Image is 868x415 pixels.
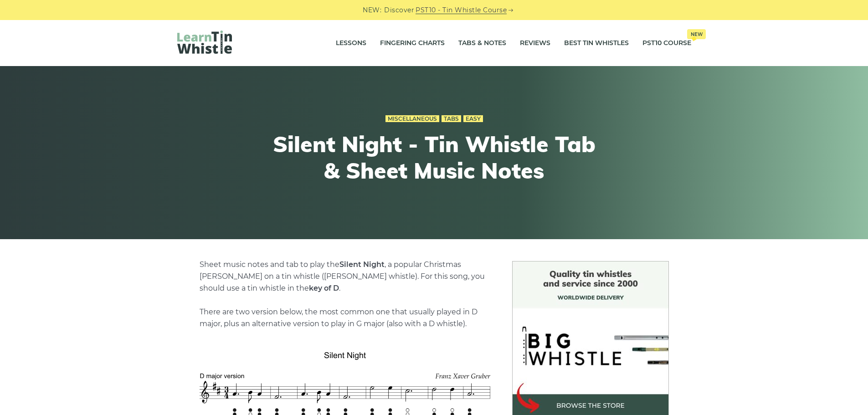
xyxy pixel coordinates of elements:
a: Tabs [442,115,461,123]
span: New [687,29,706,39]
a: Lessons [336,32,366,55]
a: Tabs & Notes [458,32,506,55]
a: Reviews [520,32,550,55]
img: LearnTinWhistle.com [177,31,232,54]
a: Miscellaneous [385,115,439,123]
strong: key of D [309,284,339,292]
h1: Silent Night - Tin Whistle Tab & Sheet Music Notes [267,131,602,184]
a: Easy [463,115,483,123]
a: Best Tin Whistles [564,32,629,55]
strong: Silent Night [339,260,385,269]
p: Sheet music notes and tab to play the , a popular Christmas [PERSON_NAME] on a tin whistle ([PERS... [200,259,490,330]
a: Fingering Charts [380,32,445,55]
a: PST10 CourseNew [642,32,691,55]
